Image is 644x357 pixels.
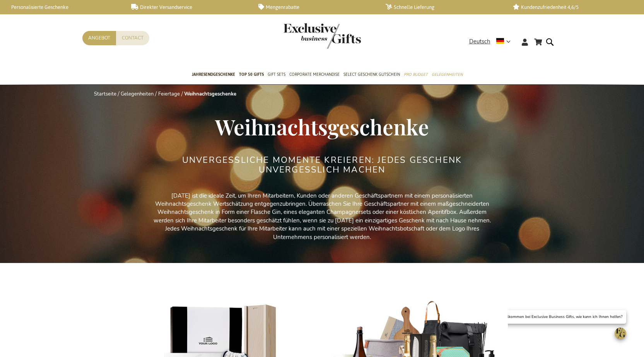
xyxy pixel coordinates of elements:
[289,70,340,79] span: Corporate Merchandise
[404,70,428,79] span: Pro Budget
[4,4,119,10] a: Personalisierte Geschenke
[184,91,236,97] strong: Weihnachtsgeschenke
[432,65,463,85] a: Gelegenheiten
[148,192,496,242] p: [DATE] ist die ideale Zeit, um Ihren Mitarbeitern, Kunden oder anderen Geschäftspartnern mit eine...
[82,31,116,45] a: Angebot
[131,4,246,10] a: Direkter Versandservice
[121,91,154,97] a: Gelegenheiten
[268,65,285,85] a: Gift Sets
[258,4,373,10] a: Mengenrabatte
[239,65,264,85] a: TOP 50 Gifts
[513,4,628,10] a: Kundenzufriedenheit 4,6/5
[116,31,149,45] a: Contact
[239,70,264,79] span: TOP 50 Gifts
[94,91,116,97] a: Startseite
[192,70,235,79] span: Jahresendgeschenke
[284,23,322,49] a: store logo
[215,112,429,141] span: Weihnachtsgeschenke
[284,23,361,49] img: Exclusive Business gifts logo
[158,91,180,97] a: Feiertage
[469,37,490,46] span: Deutsch
[432,70,463,79] span: Gelegenheiten
[343,65,400,85] a: Select Geschenk Gutschein
[192,65,235,85] a: Jahresendgeschenke
[343,70,400,79] span: Select Geschenk Gutschein
[289,65,340,85] a: Corporate Merchandise
[386,4,501,10] a: Schnelle Lieferung
[268,70,285,79] span: Gift Sets
[404,65,428,85] a: Pro Budget
[177,155,467,174] h2: UNVERGESSLICHE MOMENTE KREIEREN: JEDES GESCHENK UNVERGESSLICH MACHEN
